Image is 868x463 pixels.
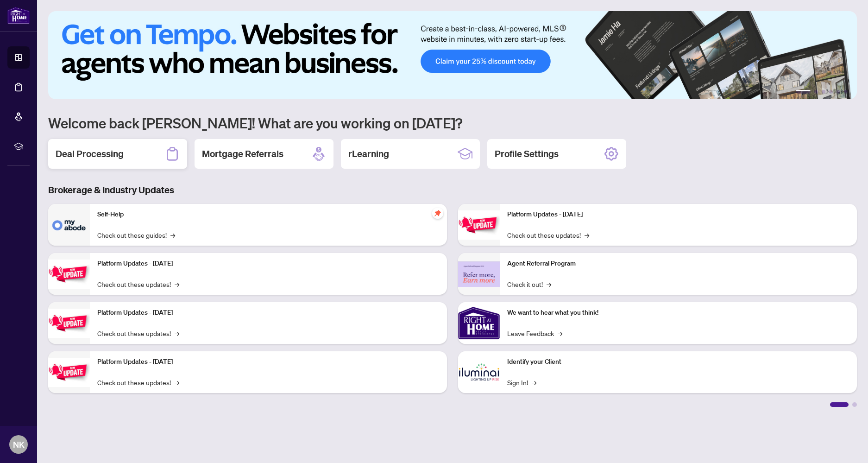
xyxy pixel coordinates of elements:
[507,279,551,289] a: Check it out!→
[202,147,283,160] h2: Mortgage Referrals
[432,208,443,219] span: pushpin
[48,184,857,197] h3: Brokerage & Industry Updates
[48,260,90,289] img: Platform Updates - September 16, 2025
[97,259,440,269] p: Platform Updates - [DATE]
[532,377,536,387] span: →
[507,209,849,220] p: Platform Updates - [DATE]
[507,328,562,338] a: Leave Feedback→
[175,328,179,338] span: →
[97,328,179,338] a: Check out these updates!→
[507,259,849,269] p: Agent Referral Program
[7,7,30,24] img: logo
[48,204,90,246] img: Self-Help
[507,230,589,240] a: Check out these updates!→
[585,230,589,240] span: →
[796,90,811,94] button: 1
[507,357,849,367] p: Identify your Client
[97,230,175,240] a: Check out these guides!→
[837,90,840,94] button: 5
[507,308,849,318] p: We want to hear what you think!
[170,230,175,240] span: →
[97,279,179,289] a: Check out these updates!→
[56,147,124,160] h2: Deal Processing
[458,302,500,344] img: We want to hear what you think!
[97,357,440,367] p: Platform Updates - [DATE]
[97,377,179,387] a: Check out these updates!→
[458,210,500,240] img: Platform Updates - June 23, 2025
[48,309,90,338] img: Platform Updates - July 21, 2025
[175,279,179,289] span: →
[97,308,440,318] p: Platform Updates - [DATE]
[558,328,562,338] span: →
[175,377,179,387] span: →
[48,358,90,387] img: Platform Updates - July 8, 2025
[507,377,536,387] a: Sign In!→
[831,431,859,458] button: Open asap
[458,351,500,393] img: Identify your Client
[814,90,818,94] button: 2
[48,11,857,99] img: Slide 0
[822,90,825,94] button: 3
[48,114,857,132] h1: Welcome back [PERSON_NAME]! What are you working on [DATE]?
[458,261,500,287] img: Agent Referral Program
[844,90,848,94] button: 6
[348,147,389,160] h2: rLearning
[13,438,25,451] span: NK
[97,209,440,220] p: Self-Help
[547,279,551,289] span: →
[495,147,559,160] h2: Profile Settings
[829,90,833,94] button: 4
